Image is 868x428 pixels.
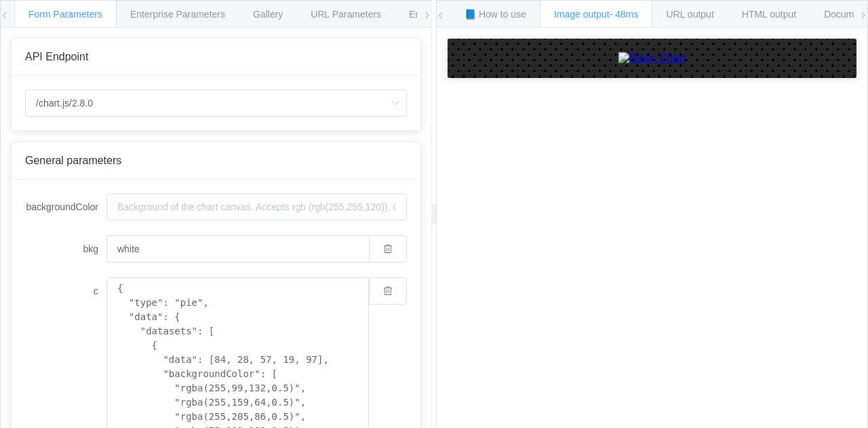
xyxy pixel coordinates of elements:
input: Select [25,90,407,117]
span: Gallery [253,9,283,20]
span: URL output [666,9,713,20]
span: Form Parameters [28,9,102,20]
span: - 48ms [610,9,639,20]
span: Image output [554,9,639,20]
span: Enterprise Parameters [130,9,225,20]
span: API Endpoint [25,51,88,62]
span: General parameters [25,155,121,166]
label: c [25,277,106,305]
span: Environments [409,9,467,20]
label: backgroundColor [25,193,106,220]
input: Background of the chart canvas. Accepts rgb (rgb(255,255,120)), colors (red), and url-encoded hex... [106,235,369,262]
img: Static Chart [618,52,686,64]
span: HTML output [742,9,796,20]
a: Static Chart [461,52,843,64]
input: Background of the chart canvas. Accepts rgb (rgb(255,255,120)), colors (red), and url-encoded hex... [106,193,407,220]
span: 📘 How to use [465,9,526,20]
label: bkg [25,235,106,262]
span: URL Parameters [311,9,381,20]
